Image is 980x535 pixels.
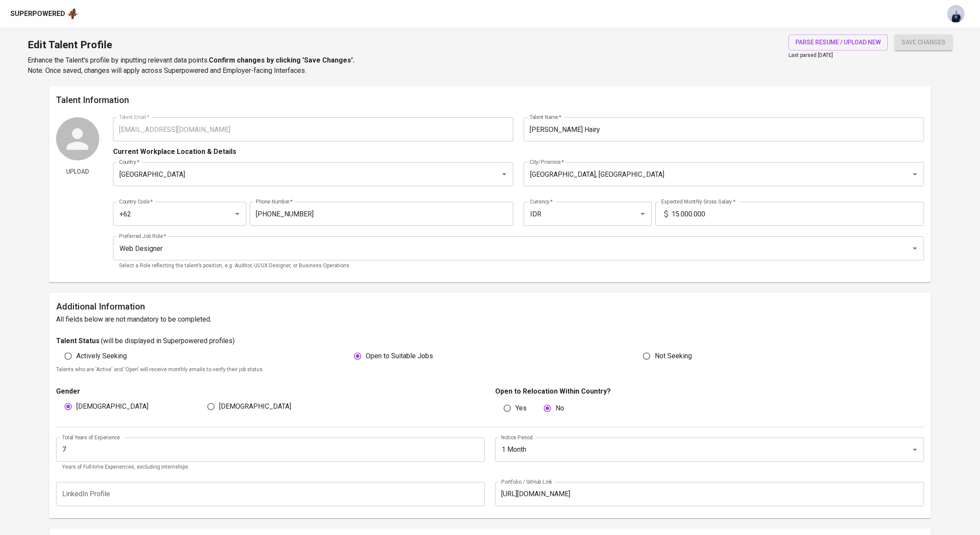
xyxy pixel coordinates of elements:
[498,168,510,180] button: Open
[28,34,355,55] h1: Edit Talent Profile
[101,336,235,346] p: ( will be displayed in Superpowered profiles )
[56,336,100,346] p: Talent Status
[901,37,945,48] span: save changes
[67,7,79,20] img: app logo
[495,386,924,397] p: Open to Relocation Within Country?
[76,401,148,412] span: [DEMOGRAPHIC_DATA]
[10,9,65,19] div: Superpowered
[556,403,564,413] span: No
[113,147,236,157] p: Current Workplace Location & Details
[219,401,291,412] span: [DEMOGRAPHIC_DATA]
[515,403,527,413] span: Yes
[56,93,924,107] h6: Talent Information
[119,262,918,270] p: Select a Role reflecting the talent’s position, e.g. Auditor, UI/UX Designer, or Business Operati...
[947,5,964,22] img: annisa@glints.com
[60,166,96,177] span: Upload
[366,351,433,361] span: Open to Suitable Jobs
[56,300,924,313] h6: Additional Information
[62,463,479,472] p: Years of Full-time Experiences, excluding internships.
[56,366,924,374] p: Talents who are 'Active' and 'Open' will receive monthly emails to verify their job status.
[231,208,243,220] button: Open
[795,37,881,48] span: parse resume / upload new
[56,386,485,397] p: Gender
[28,55,355,76] p: Enhance the Talent's profile by inputting relevant data points. Note: Once saved, changes will ap...
[76,351,127,361] span: Actively Seeking
[10,7,79,20] a: Superpoweredapp logo
[56,313,924,325] h6: All fields below are not mandatory to be completed.
[637,208,649,220] button: Open
[909,444,921,456] button: Open
[909,168,921,180] button: Open
[56,164,99,180] button: Upload
[655,351,692,361] span: Not Seeking
[909,242,921,254] button: Open
[209,56,355,64] b: Confirm changes by clicking 'Save Changes'.
[895,34,952,50] button: save changes
[788,34,888,50] button: parse resume / upload new
[788,52,833,58] span: Last parsed [DATE]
